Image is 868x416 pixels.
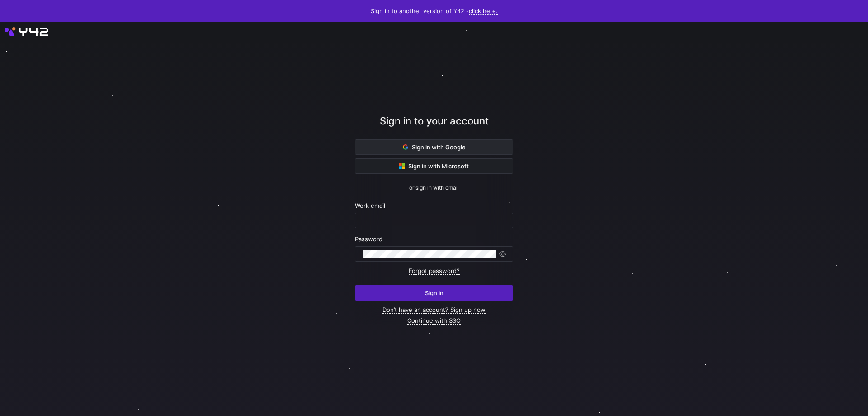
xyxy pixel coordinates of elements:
[355,114,513,139] div: Sign in to your account
[399,163,469,170] span: Sign in with Microsoft
[425,289,443,296] span: Sign in
[403,143,466,151] span: Sign in with Google
[409,185,459,191] span: or sign in with email
[469,7,498,15] a: click here.
[355,139,513,155] button: Sign in with Google
[355,235,382,243] span: Password
[407,317,461,325] a: Continue with SSO
[355,285,513,301] button: Sign in
[355,158,513,174] button: Sign in with Microsoft
[409,267,460,275] a: Forgot password?
[355,202,385,209] span: Work email
[382,306,486,314] a: Don’t have an account? Sign up now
